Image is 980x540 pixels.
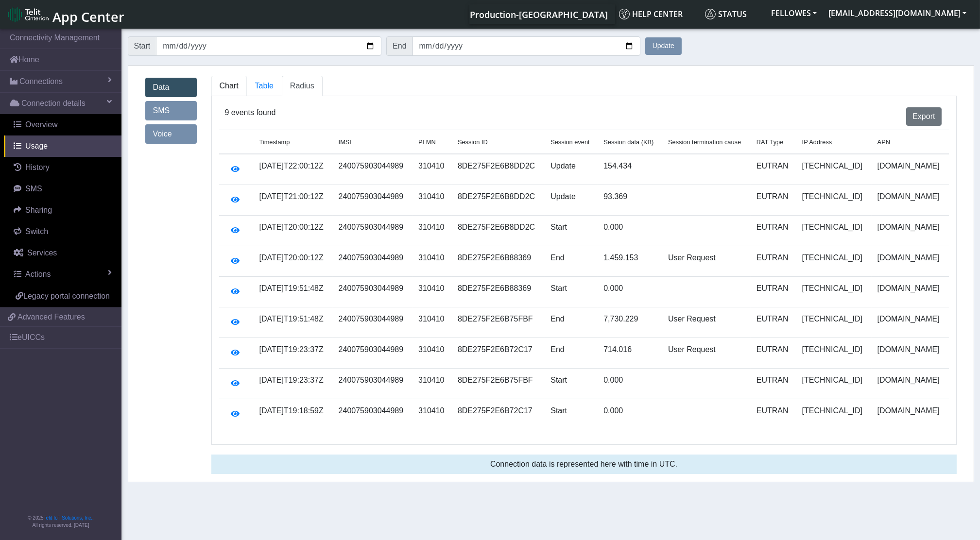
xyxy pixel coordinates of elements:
[25,270,51,278] span: Actions
[211,455,957,474] div: Connection data is represented here with time in UTC.
[662,246,751,277] td: User Request
[598,216,662,246] td: 0.000
[259,138,290,146] span: Timestamp
[452,154,545,185] td: 8DE275F2E6B8DD2C
[796,185,872,216] td: [TECHNICAL_ID]
[545,185,598,216] td: Update
[128,36,157,56] span: Start
[452,338,545,369] td: 8DE275F2E6B72C17
[145,124,197,144] a: Voice
[254,399,333,430] td: [DATE]T19:18:59Z
[413,154,452,185] td: 310410
[25,227,48,236] span: Switch
[25,185,42,193] span: SMS
[333,307,413,338] td: 240075903044989
[413,399,452,430] td: 310410
[615,4,701,24] a: Help center
[145,101,197,120] a: SMS
[333,246,413,277] td: 240075903044989
[333,154,413,185] td: 240075903044989
[255,82,274,90] span: Table
[756,138,783,146] span: RAT Type
[220,82,239,90] span: Chart
[662,338,751,369] td: User Request
[452,277,545,307] td: 8DE275F2E6B88369
[413,369,452,399] td: 310410
[452,216,545,246] td: 8DE275F2E6B8DD2C
[796,369,872,399] td: [TECHNICAL_ID]
[413,277,452,307] td: 310410
[668,138,741,146] span: Session termination cause
[598,338,662,369] td: 714.016
[413,246,452,277] td: 310410
[545,369,598,399] td: Start
[333,369,413,399] td: 240075903044989
[413,185,452,216] td: 310410
[545,399,598,430] td: Start
[545,216,598,246] td: Start
[254,307,333,338] td: [DATE]T19:51:48Z
[19,76,63,87] span: Connections
[290,82,314,90] span: Radius
[25,142,48,150] span: Usage
[333,216,413,246] td: 240075903044989
[413,307,452,338] td: 310410
[254,185,333,216] td: [DATE]T21:00:12Z
[469,4,607,24] a: Your current platform instance
[598,277,662,307] td: 0.000
[751,338,796,369] td: EUTRAN
[619,9,630,19] img: knowledge.svg
[619,9,683,19] span: Help center
[27,249,57,257] span: Services
[751,246,796,277] td: EUTRAN
[598,185,662,216] td: 93.369
[598,307,662,338] td: 7,730.229
[254,338,333,369] td: [DATE]T19:23:37Z
[413,338,452,369] td: 310410
[413,216,452,246] td: 310410
[751,369,796,399] td: EUTRAN
[452,307,545,338] td: 8DE275F2E6B75FBF
[751,399,796,430] td: EUTRAN
[872,277,949,307] td: [DOMAIN_NAME]
[25,120,58,129] span: Overview
[452,185,545,216] td: 8DE275F2E6B8DD2C
[796,154,872,185] td: [TECHNICAL_ID]
[254,216,333,246] td: [DATE]T20:00:12Z
[254,277,333,307] td: [DATE]T19:51:48Z
[333,277,413,307] td: 240075903044989
[4,200,121,221] a: Sharing
[872,154,949,185] td: [DOMAIN_NAME]
[796,338,872,369] td: [TECHNICAL_ID]
[452,246,545,277] td: 8DE275F2E6B88369
[44,515,92,521] a: Telit IoT Solutions, Inc.
[751,216,796,246] td: EUTRAN
[254,369,333,399] td: [DATE]T19:23:37Z
[458,138,488,146] span: Session ID
[4,157,121,178] a: History
[662,307,751,338] td: User Request
[470,9,608,20] span: Production-[GEOGRAPHIC_DATA]
[386,36,413,56] span: End
[545,246,598,277] td: End
[418,138,436,146] span: PLMN
[333,399,413,430] td: 240075903044989
[254,154,333,185] td: [DATE]T22:00:12Z
[751,185,796,216] td: EUTRAN
[705,9,716,19] img: status.svg
[52,8,124,26] span: App Center
[25,206,52,214] span: Sharing
[796,246,872,277] td: [TECHNICAL_ID]
[211,76,957,96] ul: Tabs
[802,138,832,146] span: IP Address
[4,114,121,135] a: Overview
[333,185,413,216] td: 240075903044989
[598,246,662,277] td: 1,459.153
[21,98,86,109] span: Connection details
[872,369,949,399] td: [DOMAIN_NAME]
[339,138,351,146] span: IMSI
[906,107,941,126] button: Export
[872,185,949,216] td: [DOMAIN_NAME]
[598,369,662,399] td: 0.000
[452,399,545,430] td: 8DE275F2E6B72C17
